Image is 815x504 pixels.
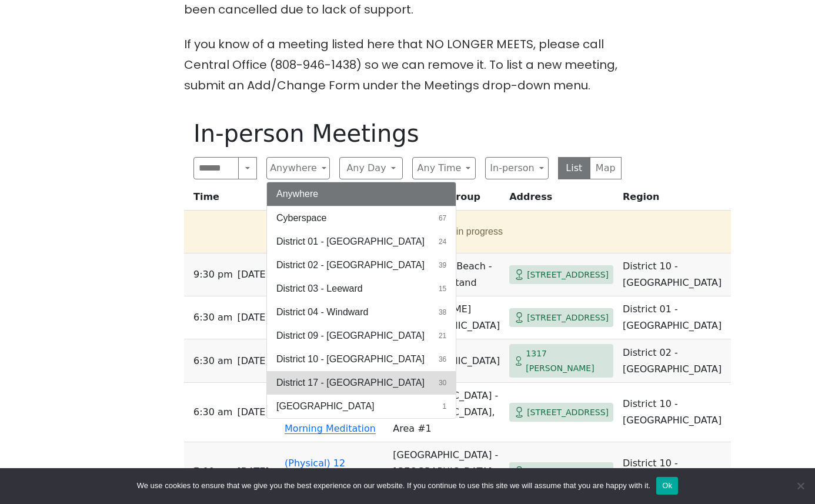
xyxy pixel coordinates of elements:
td: District 10 - [GEOGRAPHIC_DATA] [618,253,731,296]
span: [GEOGRAPHIC_DATA] [276,399,375,413]
span: 67 results [439,213,446,223]
span: No [794,480,806,492]
th: Address [505,189,618,211]
span: 6:30 AM [193,404,232,420]
span: 9:30 PM [193,266,233,283]
button: Any Day [339,157,403,179]
span: District 02 - [GEOGRAPHIC_DATA] [276,258,425,272]
button: District 04 - Windward38 results [267,301,456,324]
span: District 03 - Leeward [276,282,363,296]
span: District 17 - [GEOGRAPHIC_DATA] [276,376,425,390]
button: Anywhere [267,182,456,206]
button: Ok [656,477,678,495]
button: District 09 - [GEOGRAPHIC_DATA]21 results [267,324,456,348]
button: District 10 - [GEOGRAPHIC_DATA]36 results [267,348,456,371]
span: 7:00 AM [193,463,232,480]
span: 1317 [PERSON_NAME] [526,346,609,375]
button: Any Time [412,157,476,179]
span: 24 results [439,236,446,247]
span: [STREET_ADDRESS] [527,465,609,479]
span: 21 results [439,331,446,341]
th: Region [618,189,731,211]
button: Map [590,157,622,179]
span: [STREET_ADDRESS] [527,268,609,282]
input: Search [193,157,239,179]
span: 6:30 AM [193,309,232,326]
span: 6:30 AM [193,353,232,369]
span: [DATE] [238,266,269,283]
span: 15 results [439,283,446,294]
button: District 03 - Leeward15 results [267,277,456,301]
span: District 04 - Windward [276,305,368,319]
button: District 17 - [GEOGRAPHIC_DATA]30 results [267,371,456,395]
td: District 10 - [GEOGRAPHIC_DATA] [618,442,731,502]
button: Cyberspace67 results [267,206,456,230]
span: [STREET_ADDRESS] [527,311,609,325]
span: [DATE] [237,463,269,480]
h1: In-person Meetings [193,119,622,148]
a: (Physical) 12 Coconuts [285,458,345,485]
span: [STREET_ADDRESS] [527,405,609,420]
p: If you know of a meeting listed here that NO LONGER MEETS, please call Central Office (808-946-14... [184,34,631,96]
span: District 10 - [GEOGRAPHIC_DATA] [276,352,425,366]
button: Anywhere [266,157,330,179]
span: District 09 - [GEOGRAPHIC_DATA] [276,329,425,343]
span: [DATE] [237,404,269,420]
span: 36 results [439,354,446,365]
th: Time [184,189,280,211]
button: District 02 - [GEOGRAPHIC_DATA]39 results [267,253,456,277]
button: In-person [485,157,549,179]
span: 1 result [443,401,447,412]
td: District 10 - [GEOGRAPHIC_DATA] [618,383,731,442]
span: District 01 - [GEOGRAPHIC_DATA] [276,235,425,249]
span: 39 results [439,260,446,271]
div: Anywhere [266,182,456,419]
button: [GEOGRAPHIC_DATA]1 result [267,395,456,418]
button: District 01 - [GEOGRAPHIC_DATA]24 results [267,230,456,253]
span: [DATE] [237,353,269,369]
button: Search [238,157,257,179]
span: 38 results [439,307,446,318]
button: List [558,157,590,179]
span: [DATE] [237,309,269,326]
td: District 01 - [GEOGRAPHIC_DATA] [618,296,731,339]
td: [GEOGRAPHIC_DATA] - [GEOGRAPHIC_DATA], Area #1 [388,442,505,502]
span: 30 results [439,378,446,388]
span: Cyberspace [276,211,326,225]
button: 4 meetings in progress [189,215,722,248]
td: District 02 - [GEOGRAPHIC_DATA] [618,339,731,383]
span: We use cookies to ensure that we give you the best experience on our website. If you continue to ... [137,480,650,492]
